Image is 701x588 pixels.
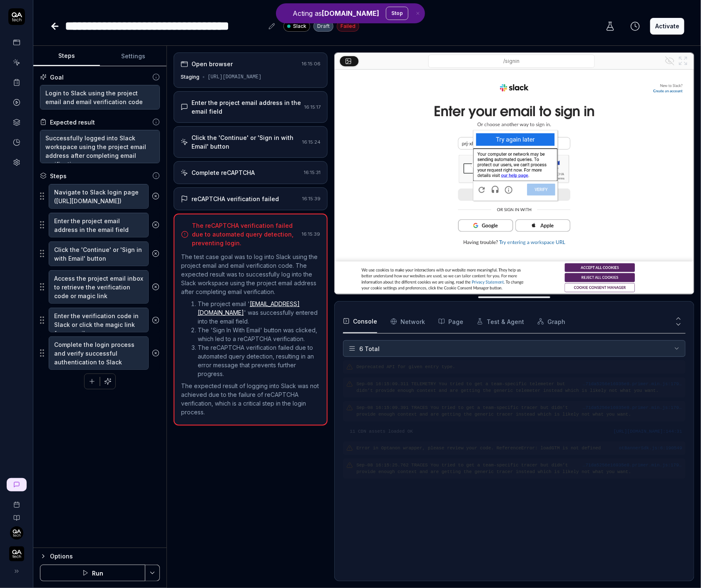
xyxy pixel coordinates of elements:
button: Options [40,551,160,561]
li: The 'Sign In With Email' button was clicked, which led to a reCAPTCHA verification. [198,326,321,343]
button: Open in full screen [676,54,690,67]
div: otBannerSdk.js : 6 : 190549 [619,445,682,452]
button: [URL][DOMAIN_NAME]:144:31 [614,428,682,435]
a: Documentation [3,508,30,521]
button: Console [343,310,377,333]
time: 16:15:31 [304,169,321,175]
time: 16:15:39 [302,231,320,237]
a: New conversation [7,478,27,491]
div: Open browser [191,60,233,68]
button: QA Tech Logo [3,540,30,563]
button: View version history [625,18,645,35]
button: Remove step [149,279,163,295]
button: Remove step [149,217,163,233]
button: Test & Agent [477,310,524,333]
pre: Sep-08 16:15:09.391 TRACES You tried to get a team-specific tracer but didn’t provide enough cont... [356,404,682,418]
button: Steps [33,46,100,66]
div: Suggestions [40,184,160,209]
button: Remove step [149,312,163,329]
div: Failed [337,21,359,32]
div: Click the 'Continue' or 'Sign in with Email' button [191,133,299,151]
div: Draft [313,21,333,32]
time: 16:15:24 [302,139,321,145]
div: Enter the project email address in the email field [191,98,301,116]
button: …71da5256e16935e8.primer.min.js:179:83477 [582,462,682,469]
div: Steps [50,172,67,180]
div: Options [50,551,160,561]
div: Staging [181,73,199,81]
div: Expected result [50,118,95,127]
button: Stop [386,7,408,20]
img: QA Tech Logo [9,546,24,561]
time: 16:15:17 [304,104,321,110]
div: Goal [50,73,64,82]
div: …71da5256e16935e8.primer.min.js : 179 : 83477 [582,381,682,388]
div: Suggestions [40,307,160,333]
div: [URL][DOMAIN_NAME] : 144 : 31 [614,428,682,435]
button: Network [390,310,425,333]
button: Show all interative elements [663,54,676,67]
button: Graph [537,310,565,333]
div: Suggestions [40,212,160,238]
div: reCAPTCHA verification failed [191,194,279,203]
pre: Sep-08 16:15:09.311 TELEMETRY You tried to get a team-specific telemeter but didn’t provide enoug... [356,381,682,394]
div: …71da5256e16935e8.primer.min.js : 179 : 83477 [582,404,682,411]
button: Settings [100,46,167,66]
img: Screenshot [335,70,694,294]
time: 16:15:39 [302,196,321,202]
li: The reCAPTCHA verification failed due to automated query detection, resulting in an error message... [198,343,321,378]
span: Slack [293,22,306,30]
pre: 11 CDN assets loaded OK [350,428,682,435]
div: Suggestions [40,241,160,267]
div: The reCAPTCHA verification failed due to automated query detection, preventing login. [192,221,299,247]
a: Book a call with us [3,495,30,508]
div: Suggestions [40,270,160,304]
div: Suggestions [40,336,160,370]
img: 7ccf6c19-61ad-4a6c-8811-018b02a1b829.jpg [10,526,23,540]
button: Activate [650,18,684,35]
button: Page [438,310,463,333]
pre: Error in Optanon wrapper, please review your code. ReferenceError: loadGTM is not defined [356,445,682,452]
button: …71da5256e16935e8.primer.min.js:179:83477 [582,381,682,388]
button: otBannerSdk.js:6:190549 [619,445,682,452]
button: Run [40,565,145,581]
button: …71da5256e16935e8.primer.min.js:179:83477 [582,404,682,411]
a: Slack [283,20,310,32]
button: Remove step [149,345,163,361]
p: The expected result of logging into Slack was not achieved due to the failure of reCAPTCHA verifi... [181,381,321,416]
time: 16:15:06 [302,61,321,67]
div: …71da5256e16935e8.primer.min.js : 179 : 83477 [582,462,682,469]
div: Complete reCAPTCHA [191,168,255,177]
button: Remove step [149,245,163,262]
li: The project email ' ' was successfully entered into the email field. [198,299,321,326]
div: [URL][DOMAIN_NAME] [208,73,262,81]
pre: Sep-08 16:15:25.762 TRACES You tried to get a team-specific tracer but didn’t provide enough cont... [356,462,682,476]
button: Remove step [149,188,163,204]
p: The test case goal was to log into Slack using the project email and email verification code. The... [181,252,321,296]
pre: Deprecated API for given entry type. [356,364,682,371]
